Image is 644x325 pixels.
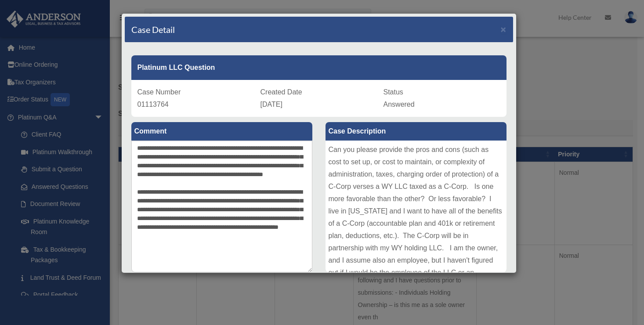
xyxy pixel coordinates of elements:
span: Case Number [137,88,181,96]
button: Close [501,25,507,34]
span: 01113764 [137,101,169,108]
label: Comment [131,122,312,141]
span: Answered [384,101,415,108]
span: Created Date [260,88,302,96]
label: Case Description [326,122,507,141]
div: Can you please provide the pros and cons (such as cost to set up, or cost to maintain, or complex... [326,141,507,272]
div: Platinum LLC Question [131,55,507,80]
h4: Case Detail [131,23,175,36]
span: × [501,24,507,34]
span: Status [384,88,403,96]
span: [DATE] [260,101,282,108]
